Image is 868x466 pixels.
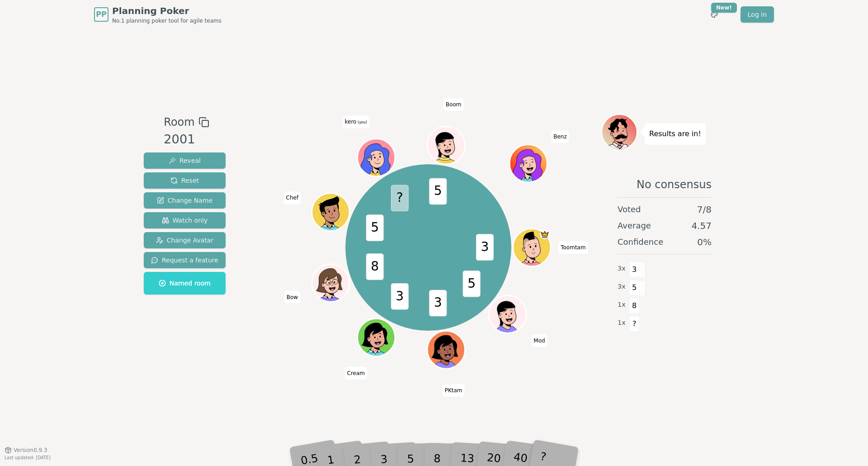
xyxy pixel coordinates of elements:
[391,185,409,212] span: ?
[540,230,550,239] span: Toomtam is the host
[284,191,301,204] span: Click to change your name
[629,298,640,314] span: 8
[637,177,712,192] span: No consensus
[629,280,640,295] span: 5
[697,203,712,216] span: 7 / 8
[629,316,640,332] span: ?
[618,236,663,248] span: Confidence
[443,98,464,111] span: Click to change your name
[5,447,47,454] button: Version0.9.3
[691,219,712,232] span: 4.57
[345,366,367,379] span: Click to change your name
[144,252,226,268] button: Request a feature
[443,384,465,397] span: Click to change your name
[112,5,222,17] span: Planning Poker
[343,115,369,128] span: Click to change your name
[618,264,626,274] span: 3 x
[96,9,106,20] span: PP
[697,236,712,248] span: 0 %
[429,178,447,205] span: 5
[144,192,226,209] button: Change Name
[359,140,394,175] button: Click to change your avatar
[618,203,641,216] span: Voted
[558,241,588,254] span: Click to change your name
[151,256,218,265] span: Request a feature
[144,212,226,228] button: Watch only
[284,291,300,304] span: Click to change your name
[391,283,409,310] span: 3
[356,120,367,124] span: (you)
[144,272,226,295] button: Named room
[366,254,384,281] span: 8
[170,176,199,185] span: Reset
[156,236,214,245] span: Change Avatar
[463,271,481,297] span: 5
[741,6,774,23] a: Log in
[618,318,626,328] span: 1 x
[476,234,494,261] span: 3
[157,196,212,205] span: Change Name
[94,5,222,24] a: PPPlanning PokerNo.1 planning poker tool for agile teams
[5,455,51,460] span: Last updated: [DATE]
[164,114,194,130] span: Room
[711,3,737,13] div: New!
[159,279,211,288] span: Named room
[144,152,226,169] button: Reveal
[618,219,651,232] span: Average
[164,130,209,149] div: 2001
[144,232,226,248] button: Change Avatar
[144,172,226,189] button: Reset
[429,290,447,317] span: 3
[706,6,722,23] button: New!
[531,334,547,347] span: Click to change your name
[112,17,222,24] span: No.1 planning poker tool for agile teams
[14,447,47,454] span: Version 0.9.3
[629,262,640,277] span: 3
[618,282,626,292] span: 3 x
[162,216,208,225] span: Watch only
[366,215,384,242] span: 5
[551,130,569,143] span: Click to change your name
[618,300,626,310] span: 1 x
[649,128,701,140] p: Results are in!
[169,156,201,165] span: Reveal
